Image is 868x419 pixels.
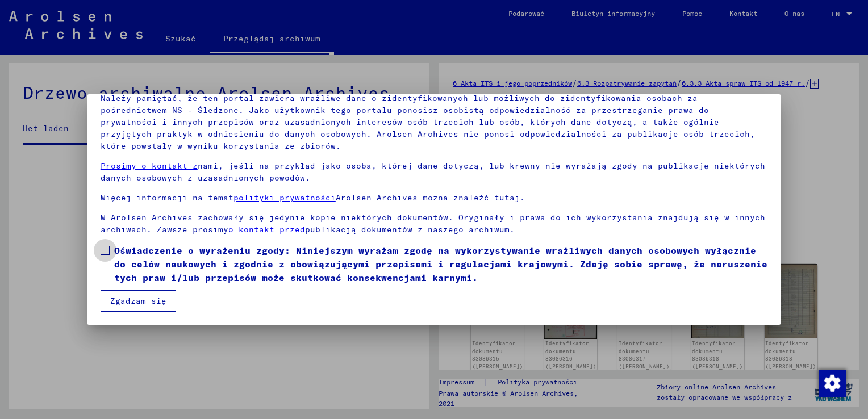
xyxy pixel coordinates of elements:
p: Więcej informacji na temat Arolsen Archives można znaleźć tutaj. [101,192,767,204]
div: Zmienianie zgody [818,369,845,396]
button: Zgadzam się [101,290,176,312]
img: Zmienianie zgody [819,370,846,397]
font: Oświadczenie o wyrażeniu zgody: Niniejszym wyrażam zgodę na wykorzystywanie wrażliwych danych oso... [114,245,767,283]
p: nami, jeśli na przykład jako osoba, której dane dotyczą, lub krewny nie wyrażają zgody na publika... [101,160,767,184]
p: W Arolsen Archives zachowały się jedynie kopie niektórych dokumentów. Oryginały i prawa do ich wy... [101,212,767,236]
p: Należy pamiętać, że ten portal zawiera wrażliwe dane o zidentyfikowanych lub możliwych do zidenty... [101,93,767,152]
a: polityki prywatności [233,192,336,203]
a: o kontakt przed [228,224,305,234]
a: Prosimy o kontakt z [101,161,198,171]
